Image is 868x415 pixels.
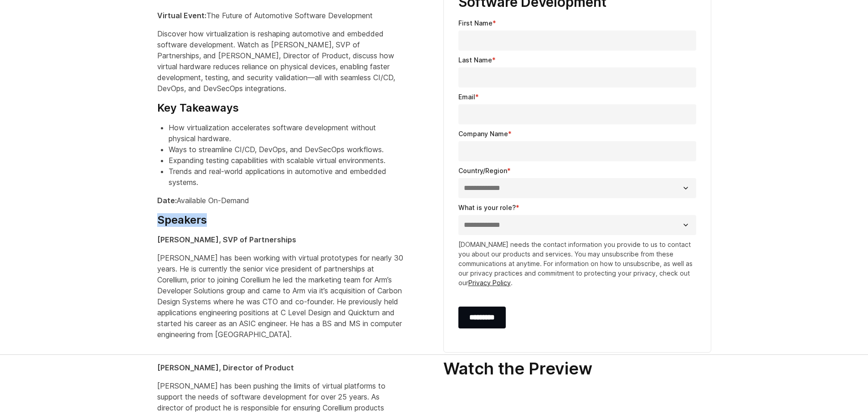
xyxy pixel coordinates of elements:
p: [PERSON_NAME] has been working with virtual prototypes for nearly 30 years. He is currently the s... [157,252,403,340]
h4: Speakers [157,213,403,227]
p: Available On-Demand [157,195,403,206]
span: Last Name [458,56,492,64]
p: Discover how virtualization is reshaping automotive and embedded software development. Watch as [... [157,28,403,94]
h2: Watch the Preview [443,359,711,379]
span: Company Name [458,130,508,138]
span: Email [458,93,475,101]
li: How virtualization accelerates software development without physical hardware. [169,122,403,144]
a: Privacy Policy [468,279,511,287]
span: What is your role? [458,204,516,211]
li: Expanding testing capabilities with scalable virtual environments. [169,155,403,166]
h4: Key Takeaways [157,101,403,115]
strong: Date: [157,196,177,205]
span: First Name [458,19,493,27]
li: Trends and real-world applications in automotive and embedded systems. [169,166,403,188]
p: The Future of Automotive Software Development [157,10,403,21]
li: Ways to streamline CI/CD, DevOps, and DevSecOps workflows. [169,144,403,155]
strong: [PERSON_NAME], SVP of Partnerships [157,235,296,244]
strong: [PERSON_NAME], Director of Product [157,363,294,372]
p: [DOMAIN_NAME] needs the contact information you provide to us to contact you about our products a... [458,240,696,287]
span: Country/Region [458,167,507,174]
strong: Virtual Event: [157,11,206,20]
